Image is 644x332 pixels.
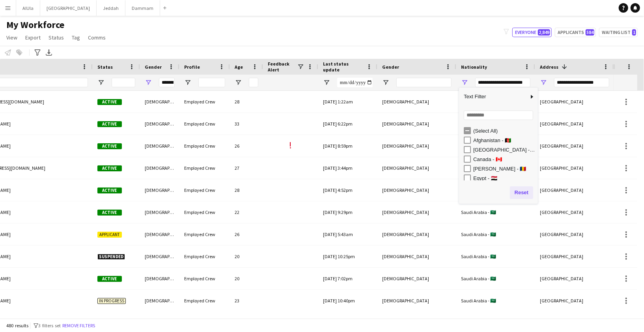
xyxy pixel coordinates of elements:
[25,34,41,41] span: Export
[473,128,536,134] div: (Select All)
[540,165,583,171] span: [GEOGRAPHIC_DATA]
[318,268,377,289] div: [DATE] 7:02pm
[140,201,179,223] div: [DEMOGRAPHIC_DATA]
[97,232,122,238] span: Applicant
[461,79,468,86] button: Open Filter Menu
[540,121,583,127] span: [GEOGRAPHIC_DATA]
[97,276,122,282] span: Active
[289,139,292,151] span: !
[337,78,373,87] input: Last status update Filter Input
[382,209,429,215] span: [DEMOGRAPHIC_DATA]
[140,246,179,267] div: [DEMOGRAPHIC_DATA]
[599,28,638,37] button: Waiting list1
[382,79,389,86] button: Open Filter Menu
[540,298,583,304] span: [GEOGRAPHIC_DATA]
[179,91,230,113] div: Employed Crew
[318,290,377,311] div: [DATE] 10:40pm
[461,209,496,215] span: Saudi Arabia - 🇸🇦
[140,290,179,311] div: [DEMOGRAPHIC_DATA]
[179,223,230,245] div: Employed Crew
[6,19,64,31] span: My Workforce
[510,186,533,199] button: Reset
[179,157,230,179] div: Employed Crew
[97,165,122,171] span: Active
[97,99,122,105] span: Active
[459,88,538,204] div: Column Filter
[179,135,230,157] div: Employed Crew
[461,253,496,259] span: Saudi Arabia - 🇸🇦
[179,246,230,267] div: Employed Crew
[16,0,40,16] button: AlUla
[145,64,162,70] span: Gender
[382,231,429,237] span: [DEMOGRAPHIC_DATA]
[230,157,263,179] div: 27
[540,143,583,149] span: [GEOGRAPHIC_DATA]
[179,113,230,135] div: Employed Crew
[97,298,126,304] span: In progress
[540,253,583,259] span: [GEOGRAPHIC_DATA]
[268,61,297,73] span: Feedback Alert
[140,268,179,289] div: [DEMOGRAPHIC_DATA]
[382,253,429,259] span: [DEMOGRAPHIC_DATA]
[230,179,263,201] div: 28
[140,179,179,201] div: [DEMOGRAPHIC_DATA]
[318,201,377,223] div: [DATE] 9:29pm
[97,121,122,127] span: Active
[230,91,263,113] div: 28
[540,187,583,193] span: [GEOGRAPHIC_DATA]
[512,28,552,37] button: Everyone2,849
[140,157,179,179] div: [DEMOGRAPHIC_DATA]
[179,179,230,201] div: Employed Crew
[540,209,583,215] span: [GEOGRAPHIC_DATA]
[184,79,191,86] button: Open Filter Menu
[382,64,399,70] span: Gender
[323,61,363,73] span: Last status update
[540,99,583,105] span: [GEOGRAPHIC_DATA]
[235,79,242,86] button: Open Filter Menu
[540,64,558,70] span: Address
[461,298,496,304] span: Saudi Arabia - 🇸🇦
[97,188,122,193] span: Active
[318,179,377,201] div: [DATE] 4:52pm
[230,223,263,245] div: 26
[382,121,429,127] span: [DEMOGRAPHIC_DATA]
[230,135,263,157] div: 26
[464,111,533,120] input: Search filter values
[45,32,67,43] a: Status
[140,91,179,113] div: [DEMOGRAPHIC_DATA]
[61,321,97,330] button: Remove filters
[72,34,80,41] span: Tag
[69,32,83,43] a: Tag
[184,64,200,70] span: Profile
[235,64,243,70] span: Age
[125,0,160,16] button: Dammam
[540,79,547,86] button: Open Filter Menu
[461,64,487,70] span: Nationality
[3,32,21,43] a: View
[112,78,135,87] input: Status Filter Input
[140,135,179,157] div: [DEMOGRAPHIC_DATA]
[97,210,122,216] span: Active
[249,78,258,87] input: Age Filter Input
[473,147,536,153] div: [GEOGRAPHIC_DATA] - 🇧🇦
[97,64,113,70] span: Status
[230,246,263,267] div: 20
[318,113,377,135] div: [DATE] 6:22pm
[538,29,550,36] span: 2,849
[230,290,263,311] div: 23
[97,0,125,16] button: Jeddah
[540,276,583,281] span: [GEOGRAPHIC_DATA]
[473,156,536,162] div: Canada - 🇨🇦
[382,143,429,149] span: [DEMOGRAPHIC_DATA]
[33,48,42,57] app-action-btn: Advanced filters
[230,268,263,289] div: 20
[473,166,536,172] div: [PERSON_NAME] - 🇹🇩
[198,78,225,87] input: Profile Filter Input
[396,78,452,87] input: Gender Filter Input
[461,231,496,237] span: Saudi Arabia - 🇸🇦
[318,135,377,157] div: [DATE] 8:59pm
[318,157,377,179] div: [DATE] 3:44pm
[40,0,97,16] button: [GEOGRAPHIC_DATA]
[473,137,536,143] div: Afghanistan - 🇦🇫
[44,48,54,57] app-action-btn: Export XLSX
